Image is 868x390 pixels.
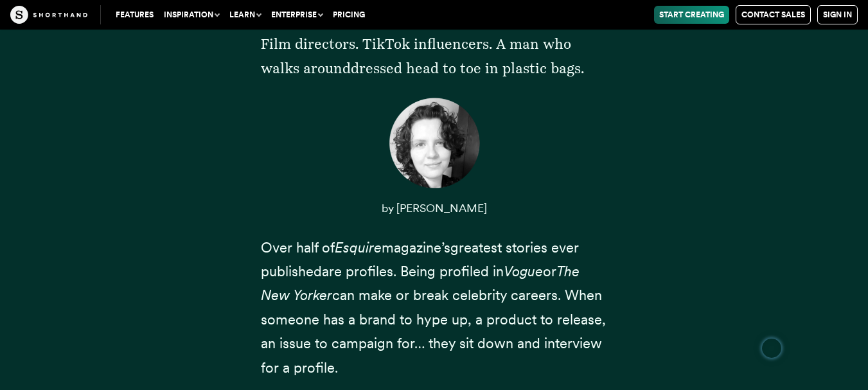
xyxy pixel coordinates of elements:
[10,6,87,24] img: The Craft
[654,6,729,24] a: Start Creating
[261,239,579,279] a: greatest stories ever published
[386,96,483,192] img: Picture of the author, Corinna Keefe
[817,5,858,24] a: Sign in
[382,201,487,215] span: by [PERSON_NAME]
[224,6,266,24] button: Learn
[335,239,382,256] em: Esquire
[581,60,584,76] span: .
[261,263,580,303] em: The New Yorker
[736,5,811,24] a: Contact Sales
[261,263,606,376] span: are profiles. Being profiled in or can make or break celebrity careers. When someone has a brand ...
[504,263,543,279] em: Vogue
[351,60,581,76] a: dressed head to toe in plastic bags
[261,239,450,256] span: Over half of magazine’s
[328,6,370,24] a: Pricing
[111,6,159,24] a: Features
[159,6,224,24] button: Inspiration
[266,6,328,24] button: Enterprise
